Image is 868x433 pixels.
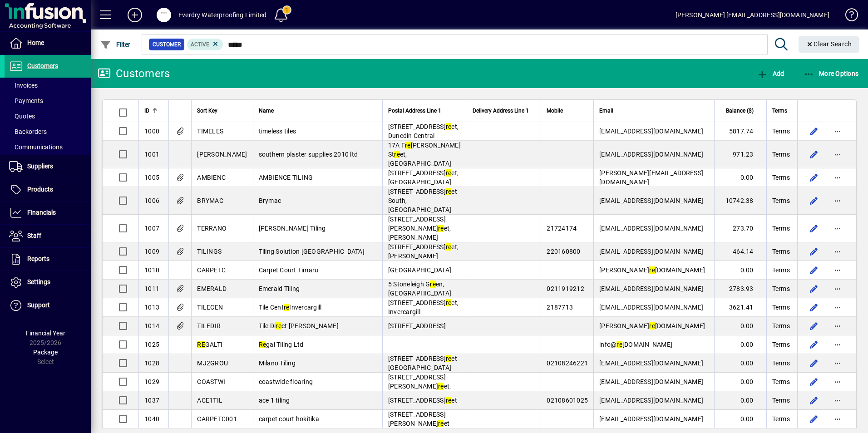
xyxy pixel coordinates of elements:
div: Name [259,106,377,116]
span: [STREET_ADDRESS][PERSON_NAME] et [388,411,449,427]
span: 1028 [144,359,159,367]
span: Clear Search [806,40,852,48]
em: re [438,383,444,390]
span: Terms [772,414,790,423]
em: re [446,299,452,306]
span: [EMAIL_ADDRESS][DOMAIN_NAME] [599,415,703,423]
span: Payments [9,97,43,104]
span: Backorders [9,128,47,135]
a: Settings [5,271,91,294]
span: [EMAIL_ADDRESS][DOMAIN_NAME] [599,225,703,232]
span: TERRANO [197,225,227,232]
a: Suppliers [5,155,91,178]
span: ACE1TIL [197,397,222,404]
span: 1025 [144,341,159,348]
span: CARPETC001 [197,415,237,423]
span: [EMAIL_ADDRESS][DOMAIN_NAME] [599,248,703,255]
div: ID [144,106,163,116]
span: Quotes [9,113,35,120]
span: TIMELES [197,128,223,135]
em: re [394,151,400,158]
span: 1011 [144,285,159,292]
span: Email [599,106,613,116]
td: 5817.74 [714,122,766,141]
span: [STREET_ADDRESS] et South, [GEOGRAPHIC_DATA] [388,188,457,213]
span: Terms [772,303,790,312]
em: re [446,243,452,251]
span: [PERSON_NAME] [DOMAIN_NAME] [599,266,705,274]
button: Edit [807,337,821,352]
span: Terms [772,173,790,182]
td: 273.70 [714,215,766,242]
span: Name [259,106,274,116]
a: Knowledge Base [838,2,857,31]
mat-chip: Activation Status: Active [187,39,223,50]
button: Profile [149,7,178,23]
span: 1029 [144,378,159,385]
button: More options [830,263,845,277]
span: Active [191,41,209,48]
button: Edit [807,244,821,259]
a: Financials [5,202,91,224]
span: Terms [772,359,790,368]
span: 1007 [144,225,159,232]
span: Reports [27,255,49,262]
button: Edit [807,412,821,426]
span: TILINGS [197,248,222,255]
div: Email [599,106,709,116]
span: Tile Di ct [PERSON_NAME] [259,322,339,330]
button: Edit [807,193,821,208]
span: Delivery Address Line 1 [473,106,529,116]
button: More options [830,170,845,185]
em: re [430,280,436,288]
span: Terms [772,127,790,136]
span: Tile Cent Invercargill [259,304,322,311]
span: 21724174 [547,225,577,232]
span: MJ2GROU [197,359,228,367]
em: re [649,266,655,274]
button: More Options [801,65,861,82]
button: More options [830,356,845,370]
span: [EMAIL_ADDRESS][DOMAIN_NAME] [599,359,703,367]
span: 1010 [144,266,159,274]
span: 0211919212 [547,285,584,292]
div: Mobile [547,106,588,116]
span: BRYMAC [197,197,223,204]
div: Everdry Waterproofing Limited [178,8,266,22]
button: Add [120,7,149,23]
span: Terms [772,247,790,256]
td: 0.00 [714,317,766,335]
button: Filter [98,36,133,53]
td: 10742.38 [714,187,766,215]
span: [STREET_ADDRESS] et [GEOGRAPHIC_DATA] [388,355,457,371]
span: AMBIENC [197,174,226,181]
span: [STREET_ADDRESS] et [388,397,457,404]
td: 0.00 [714,410,766,428]
span: AMBIENCE TILING [259,174,313,181]
div: Balance ($) [720,106,762,116]
span: [GEOGRAPHIC_DATA] [388,266,451,274]
em: re [276,322,281,330]
em: re [438,420,444,427]
span: Home [27,39,44,46]
span: 5 Stoneleigh G en, [GEOGRAPHIC_DATA] [388,280,451,297]
span: southern plaster supplies 2010 ltd [259,151,358,158]
td: 464.14 [714,242,766,261]
span: TILEDIR [197,322,221,330]
td: 0.00 [714,354,766,373]
span: [EMAIL_ADDRESS][DOMAIN_NAME] [599,378,703,385]
span: [STREET_ADDRESS][PERSON_NAME] et, [PERSON_NAME] [388,216,451,241]
span: timeless tiles [259,128,296,135]
span: Brymac [259,197,281,204]
button: More options [830,124,845,138]
button: Edit [807,170,821,185]
span: Products [27,186,53,193]
a: Home [5,32,91,54]
span: More Options [804,70,859,77]
span: Terms [772,266,790,275]
span: Tiling Solution [GEOGRAPHIC_DATA] [259,248,365,255]
em: re [446,169,452,177]
span: TILECEN [197,304,223,311]
button: More options [830,300,845,315]
span: Customer [153,40,181,49]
